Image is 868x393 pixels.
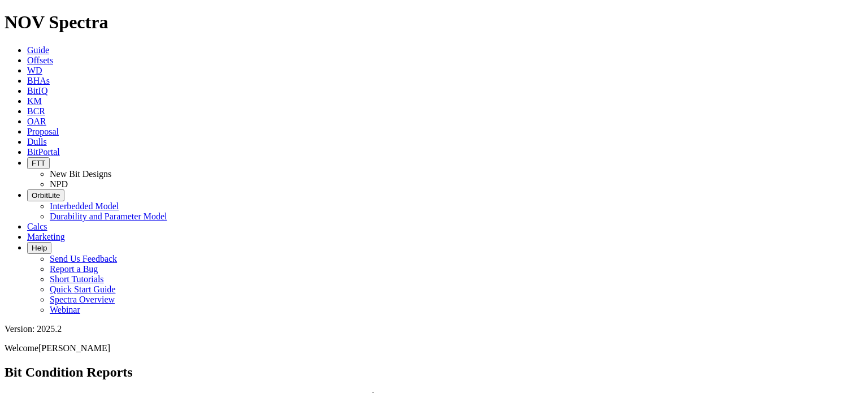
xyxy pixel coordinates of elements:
a: WD [27,66,42,75]
a: Send Us Feedback [50,254,117,264]
button: OrbitLite [27,189,64,201]
h2: Bit Condition Reports [5,365,863,380]
a: BitIQ [27,86,47,96]
div: Version: 2025.2 [5,324,863,334]
a: Quick Start Guide [50,284,115,294]
h1: NOV Spectra [5,12,863,33]
a: Spectra Overview [50,295,115,304]
a: Marketing [27,232,65,241]
a: Webinar [50,305,80,314]
a: BCR [27,106,45,116]
a: KM [27,96,42,106]
span: Help [32,244,47,252]
span: [PERSON_NAME] [38,343,110,353]
a: Offsets [27,55,53,65]
a: Dulls [27,137,47,146]
span: OrbitLite [32,191,60,200]
a: BHAs [27,76,50,85]
a: New Bit Designs [50,169,111,179]
button: Help [27,242,51,254]
a: Guide [27,45,49,55]
a: Short Tutorials [50,274,104,284]
span: FTT [32,159,45,167]
a: OAR [27,116,46,126]
a: BitPortal [27,147,60,157]
a: NPD [50,179,68,189]
a: Proposal [27,127,59,136]
a: Report a Bug [50,264,98,274]
a: Interbedded Model [50,201,119,211]
a: Durability and Parameter Model [50,211,167,221]
a: Calcs [27,222,47,231]
p: Welcome [5,343,863,353]
button: FTT [27,157,50,169]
